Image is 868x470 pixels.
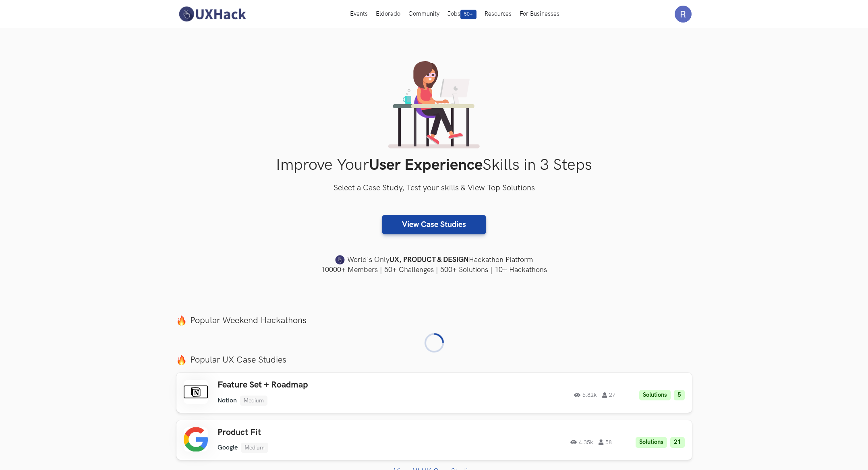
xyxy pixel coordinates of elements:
li: Notion [218,397,237,404]
img: uxhack-favicon-image.png [335,255,345,265]
img: lady working on laptop [388,61,480,148]
span: 58 [599,439,612,445]
li: Medium [241,443,268,453]
h3: Feature Set + Roadmap [218,380,446,390]
h1: Improve Your Skills in 3 Steps [176,156,692,175]
span: 27 [602,392,615,398]
label: Popular UX Case Studies [176,355,692,365]
a: Feature Set + Roadmap Notion Medium 5.82k 27 Solutions 5 [176,373,692,412]
strong: UX, PRODUCT & DESIGN [389,254,469,266]
span: 5.82k [574,392,597,398]
h3: Select a Case Study, Test your skills & View Top Solutions [176,182,692,195]
li: 5 [674,390,685,401]
a: Product Fit Google Medium 4.35k 58 Solutions 21 [176,420,692,460]
li: Solutions [639,390,671,401]
img: fire.png [176,355,186,365]
img: Your profile pic [675,6,692,23]
label: Popular Weekend Hackathons [176,315,692,326]
a: View Case Studies [382,215,486,234]
h3: Product Fit [218,427,446,438]
span: 4.35k [570,439,593,445]
img: UXHack-logo.png [176,6,248,23]
span: 50+ [460,10,476,19]
img: fire.png [176,315,186,326]
h4: World's Only Hackathon Platform [176,254,692,266]
strong: User Experience [369,156,483,175]
li: 21 [670,437,685,448]
li: Medium [240,396,267,406]
li: Solutions [636,437,667,448]
li: Google [218,444,238,451]
h4: 10000+ Members | 50+ Challenges | 500+ Solutions | 10+ Hackathons [176,265,692,275]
